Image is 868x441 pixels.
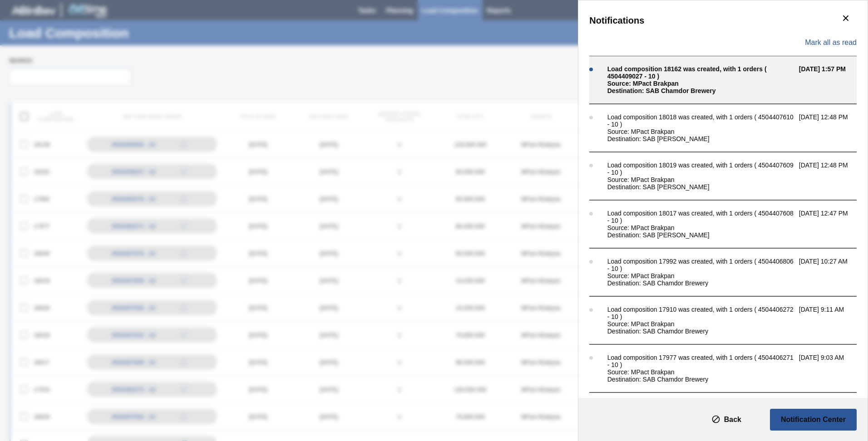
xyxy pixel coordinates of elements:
span: [DATE] 12:48 PM [799,113,866,142]
div: Source: MPact Brakpan [607,128,794,135]
div: Destination: SAB [PERSON_NAME] [607,135,794,142]
div: Source: MPact Brakpan [607,80,794,87]
div: Load composition 18019 was created, with 1 orders ( 4504407609 - 10 ) [607,162,794,176]
div: Load composition 18162 was created, with 1 orders ( 4504409027 - 10 ) [607,65,794,80]
div: Load composition 18018 was created, with 1 orders ( 4504407610 - 10 ) [607,113,794,128]
div: Destination: SAB Chamdor Brewery [607,279,794,287]
div: Destination: SAB [PERSON_NAME] [607,231,794,239]
div: Source: MPact Brakpan [607,224,794,231]
div: Source: MPact Brakpan [607,320,794,328]
div: Source: MPact Brakpan [607,272,794,279]
span: [DATE] 12:47 PM [799,210,866,239]
span: [DATE] 10:27 AM [799,258,866,287]
span: [DATE] 9:11 AM [799,306,866,335]
span: [DATE] 9:03 AM [799,354,866,383]
div: Source: MPact Brakpan [607,176,794,183]
div: Destination: SAB [PERSON_NAME] [607,183,794,191]
div: Destination: SAB Chamdor Brewery [607,87,794,94]
div: Load composition 17910 was created, with 1 orders ( 4504406272 - 10 ) [607,306,794,320]
span: [DATE] 1:57 PM [799,65,866,94]
div: Source: MPact Brakpan [607,368,794,376]
div: Destination: SAB Chamdor Brewery [607,376,794,383]
div: Destination: SAB Chamdor Brewery [607,328,794,335]
span: Mark all as read [805,39,857,47]
div: Load composition 17977 was created, with 1 orders ( 4504406271 - 10 ) [607,354,794,368]
div: Load composition 18017 was created, with 1 orders ( 4504407608 - 10 ) [607,210,794,224]
span: [DATE] 12:48 PM [799,162,866,191]
div: Load composition 17992 was created, with 1 orders ( 4504406806 - 10 ) [607,258,794,272]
